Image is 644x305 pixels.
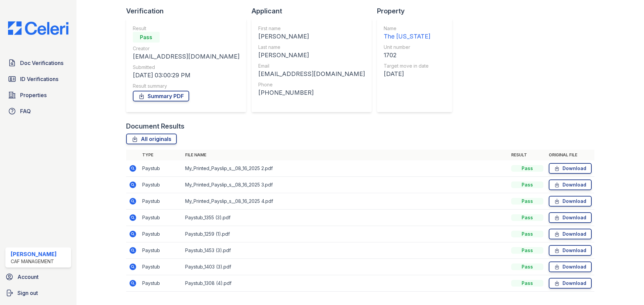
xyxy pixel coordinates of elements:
[133,52,239,61] div: [EMAIL_ADDRESS][DOMAIN_NAME]
[5,56,71,70] a: Doc Verifications
[182,193,508,210] td: My_Printed_Payslip_s__08_16_2025 4.pdf
[258,81,365,88] div: Phone
[258,25,365,32] div: First name
[258,88,365,97] div: [PHONE_NUMBER]
[511,231,543,237] div: Pass
[549,212,592,223] a: Download
[140,150,182,160] th: Type
[546,150,594,160] th: Original file
[549,179,592,190] a: Download
[182,210,508,226] td: Paystub_1355 (3).pdf
[182,150,508,160] th: File name
[5,88,71,102] a: Properties
[182,160,508,177] td: My_Printed_Payslip_s__08_16_2025 2.pdf
[384,63,430,69] div: Target move in date
[511,181,543,188] div: Pass
[182,226,508,242] td: Paystub_1259 (1).pdf
[549,229,592,239] a: Download
[258,63,365,69] div: Email
[133,45,239,52] div: Creator
[133,64,239,71] div: Submitted
[377,6,458,16] div: Property
[140,226,182,242] td: Paystub
[252,6,377,16] div: Applicant
[126,134,177,144] a: All originals
[140,275,182,292] td: Paystub
[384,25,430,32] div: Name
[133,91,189,101] a: Summary PDF
[17,289,38,297] span: Sign out
[126,6,252,16] div: Verification
[11,258,57,265] div: CAF Management
[549,196,592,207] a: Download
[258,51,365,60] div: [PERSON_NAME]
[511,214,543,221] div: Pass
[20,59,63,67] span: Doc Verifications
[140,193,182,210] td: Paystub
[384,69,430,79] div: [DATE]
[511,247,543,254] div: Pass
[182,275,508,292] td: Paystub_1308 (4).pdf
[133,83,239,89] div: Result summary
[5,72,71,86] a: ID Verifications
[182,177,508,193] td: My_Printed_Payslip_s__08_16_2025 3.pdf
[20,91,47,99] span: Properties
[258,32,365,41] div: [PERSON_NAME]
[133,25,239,32] div: Result
[549,163,592,174] a: Download
[126,122,184,131] div: Document Results
[140,177,182,193] td: Paystub
[140,210,182,226] td: Paystub
[133,71,239,80] div: [DATE] 03:00:29 PM
[140,259,182,275] td: Paystub
[20,107,31,115] span: FAQ
[3,21,74,35] img: CE_Logo_Blue-a8612792a0a2168367f1c8372b55b34899dd931a85d93a1a3d3e32e68fde9ad4.png
[182,242,508,259] td: Paystub_1453 (3).pdf
[182,259,508,275] td: Paystub_1403 (3).pdf
[3,286,74,300] a: Sign out
[140,160,182,177] td: Paystub
[384,44,430,51] div: Unit number
[549,261,592,272] a: Download
[549,278,592,289] a: Download
[11,250,57,258] div: [PERSON_NAME]
[511,198,543,205] div: Pass
[140,242,182,259] td: Paystub
[258,69,365,79] div: [EMAIL_ADDRESS][DOMAIN_NAME]
[5,104,71,118] a: FAQ
[17,273,39,281] span: Account
[20,75,58,83] span: ID Verifications
[511,280,543,287] div: Pass
[384,32,430,41] div: The [US_STATE]
[384,25,430,41] a: Name The [US_STATE]
[258,44,365,51] div: Last name
[384,51,430,60] div: 1702
[133,32,160,43] div: Pass
[3,270,74,284] a: Account
[549,245,592,256] a: Download
[508,150,546,160] th: Result
[511,263,543,270] div: Pass
[511,165,543,172] div: Pass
